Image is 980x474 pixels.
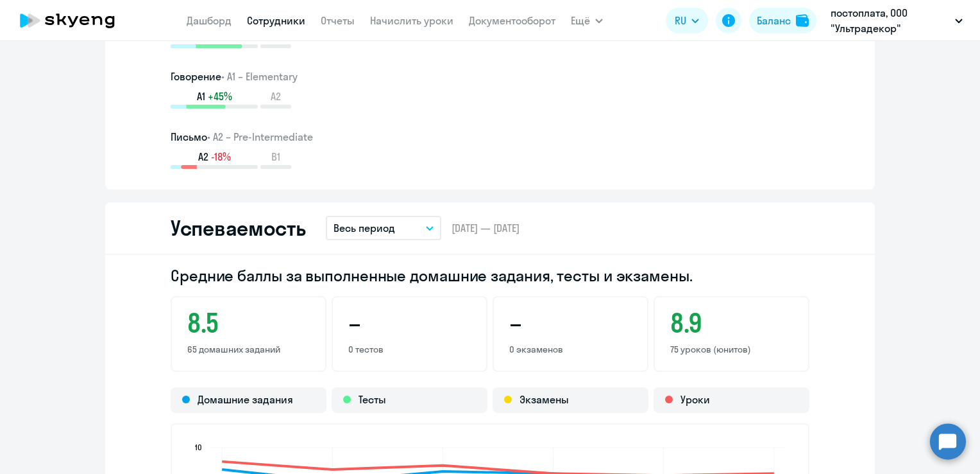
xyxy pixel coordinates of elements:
span: +45% [208,89,232,103]
h3: – [348,308,471,338]
div: Экзамены [493,387,648,413]
h3: Письмо [171,129,809,145]
p: 0 тестов [348,344,471,355]
p: 75 уроков (юнитов) [670,344,793,355]
div: Уроки [654,387,809,413]
span: • A1 – Elementary [221,70,298,83]
span: • A2 – Pre-Intermediate [207,130,313,143]
span: [DATE] — [DATE] [452,221,520,235]
a: Документооборот [469,14,555,27]
p: 65 домашних заданий [187,344,310,355]
button: Весь период [326,216,441,240]
button: RU [666,8,708,33]
h2: Успеваемость [171,215,305,241]
div: Тесты [332,387,487,413]
div: Баланс [757,13,791,28]
img: balance [796,14,809,27]
span: A2 [271,89,281,103]
h3: Говорение [171,69,809,84]
a: Отчеты [321,14,355,27]
p: Весь период [334,220,395,236]
span: Ещё [571,13,590,28]
span: RU [675,13,686,28]
a: Дашборд [187,14,232,27]
text: 10 [195,443,202,452]
h2: Средние баллы за выполненные домашние задания, тесты и экзамены. [171,265,809,286]
h3: 8.9 [670,308,793,338]
span: A1 [197,89,205,103]
h3: – [509,308,632,338]
p: 0 экзаменов [509,344,632,355]
button: постоплата, ООО "Ультрадекор" [824,5,969,36]
span: B1 [271,150,280,164]
button: Ещё [571,8,603,33]
h3: 8.5 [187,308,310,338]
button: Балансbalance [749,8,816,33]
a: Начислить уроки [370,14,453,27]
span: A2 [198,150,208,164]
a: Сотрудники [247,14,305,27]
span: -18% [211,150,231,164]
div: Домашние задания [171,387,326,413]
p: постоплата, ООО "Ультрадекор" [831,5,950,36]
